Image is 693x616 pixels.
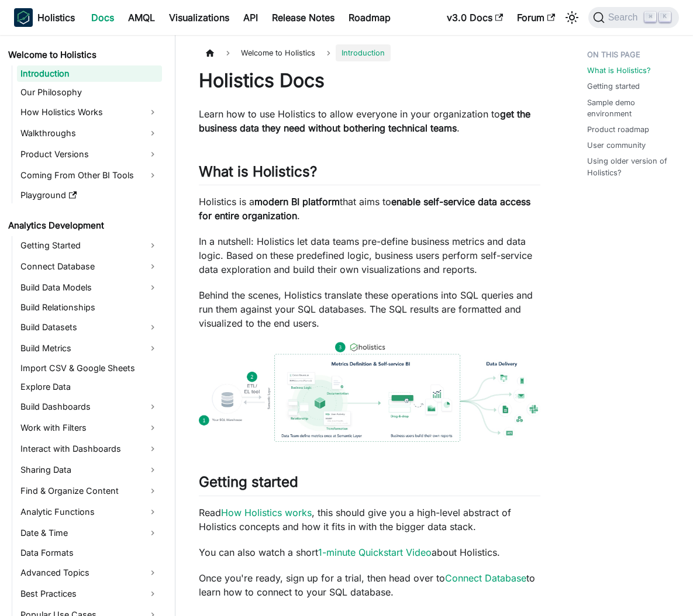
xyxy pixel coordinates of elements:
[162,8,236,27] a: Visualizations
[588,7,679,28] button: Search (Command+K)
[17,461,162,479] a: Sharing Data
[199,506,540,534] p: Read , this should give you a high-level abstract of Holistics concepts and how it fits in with t...
[563,8,581,27] button: Switch between dark and light mode (currently light mode)
[17,65,162,82] a: Introduction
[199,44,540,61] nav: Breadcrumbs
[199,571,540,599] p: Once you're ready, sign up for a trial, then head over to to learn how to connect to your SQL dat...
[342,8,398,27] a: Roadmap
[17,397,162,416] a: Build Dashboards
[17,166,162,185] a: Coming From Other BI Tools
[17,524,162,542] a: Date & Time
[5,47,162,63] a: Welcome to Holistics
[587,81,640,92] a: Getting started
[199,234,540,276] p: In a nutshell: Holistics let data teams pre-define business metrics and data logic. Based on thes...
[587,124,649,135] a: Product roadmap
[14,8,33,27] img: Holistics
[199,44,221,61] a: Home page
[37,11,75,25] b: Holistics
[254,196,340,207] strong: modern BI platform
[14,8,75,27] a: HolisticsHolistics
[199,342,540,442] img: How Holistics fits in your Data Stack
[236,8,265,27] a: API
[605,12,645,23] span: Search
[235,44,321,61] span: Welcome to Holistics
[221,507,312,518] a: How Holistics works
[199,163,540,185] h2: What is Holistics?
[199,473,540,496] h2: Getting started
[17,318,162,337] a: Build Datasets
[318,546,432,558] a: 1-minute Quickstart Video
[17,563,162,582] a: Advanced Topics
[17,379,162,395] a: Explore Data
[17,103,162,122] a: How Holistics Works
[17,278,162,297] a: Build Data Models
[17,236,162,255] a: Getting Started
[17,339,162,358] a: Build Metrics
[199,107,540,135] p: Learn how to use Holistics to allow everyone in your organization to .
[17,503,162,521] a: Analytic Functions
[17,360,162,376] a: Import CSV & Google Sheets
[587,140,646,151] a: User community
[17,545,162,561] a: Data Formats
[17,418,162,437] a: Work with Filters
[17,84,162,101] a: Our Philosophy
[17,482,162,500] a: Find & Organize Content
[17,145,162,164] a: Product Versions
[121,8,162,27] a: AMQL
[659,12,671,22] kbd: K
[587,155,674,178] a: Using older version of Holistics?
[445,572,526,584] a: Connect Database
[440,8,510,27] a: v3.0 Docs
[587,97,674,119] a: Sample demo environment
[510,8,562,27] a: Forum
[265,8,342,27] a: Release Notes
[199,288,540,330] p: Behind the scenes, Holistics translate these operations into SQL queries and run them against you...
[199,545,540,559] p: You can also watch a short about Holistics.
[17,299,162,316] a: Build Relationships
[644,12,656,22] kbd: ⌘
[199,195,540,223] p: Holistics is a that aims to .
[336,44,391,61] span: Introduction
[17,187,162,203] a: Playground
[17,584,162,603] a: Best Practices
[587,65,651,76] a: What is Holistics?
[84,8,121,27] a: Docs
[5,217,162,234] a: Analytics Development
[17,439,162,458] a: Interact with Dashboards
[199,69,540,92] h1: Holistics Docs
[17,257,162,276] a: Connect Database
[17,124,162,143] a: Walkthroughs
